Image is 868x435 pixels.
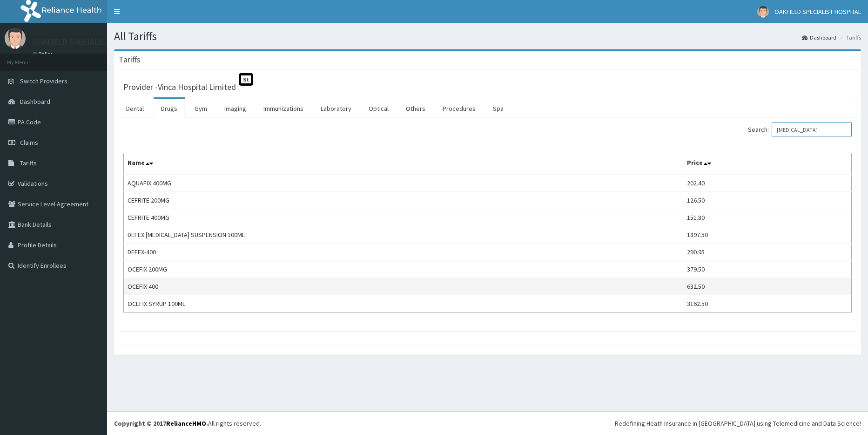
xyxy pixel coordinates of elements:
li: Tariffs [837,34,861,41]
span: Switch Providers [20,77,67,85]
h3: Provider - Vinca Hospital Limited [123,83,236,91]
a: Spa [485,99,511,118]
a: Gym [187,99,215,118]
strong: Copyright © 2017 . [114,419,208,428]
td: DEFEX-400 [124,244,683,261]
p: OAKFIELD SPECIALIST HOSPITAL [33,38,149,46]
img: User Image [5,28,26,49]
td: CEFRITE 200MG [124,192,683,209]
h3: Tariffs [119,55,141,64]
td: 151.80 [683,209,852,226]
td: AQUAFIX 400MG [124,174,683,192]
a: Laboratory [313,99,359,118]
h1: All Tariffs [114,30,861,42]
td: DEFEX [MEDICAL_DATA] SUSPENSION 100ML [124,226,683,244]
td: 290.95 [683,244,852,261]
td: 1897.50 [683,226,852,244]
label: Search: [748,122,852,136]
td: CEFRITE 400MG [124,209,683,226]
a: Online [33,51,55,57]
td: OCEFIX SYRUP 100ML [124,295,683,313]
span: Dashboard [20,97,50,106]
a: Others [398,99,433,118]
a: Optical [361,99,396,118]
footer: All rights reserved. [107,411,868,435]
a: Immunizations [256,99,311,118]
th: Price [683,153,852,175]
a: Drugs [154,99,185,118]
td: 379.50 [683,261,852,278]
th: Name [124,153,683,175]
td: OCEFIX 400 [124,278,683,295]
a: Dashboard [802,34,836,41]
a: Imaging [217,99,254,118]
a: RelianceHMO [166,419,206,428]
a: Dental [119,99,151,118]
td: 632.50 [683,278,852,295]
img: User Image [757,6,769,18]
td: 202.40 [683,174,852,192]
span: St [239,73,253,86]
td: 3162.50 [683,295,852,313]
div: Redefining Heath Insurance in [GEOGRAPHIC_DATA] using Telemedicine and Data Science! [615,419,861,428]
span: OAKFIELD SPECIALIST HOSPITAL [774,7,861,16]
td: 126.50 [683,192,852,209]
span: Claims [20,138,38,147]
span: Tariffs [20,159,37,167]
a: Procedures [435,99,483,118]
td: OCEFIX 200MG [124,261,683,278]
input: Search: [772,122,852,136]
